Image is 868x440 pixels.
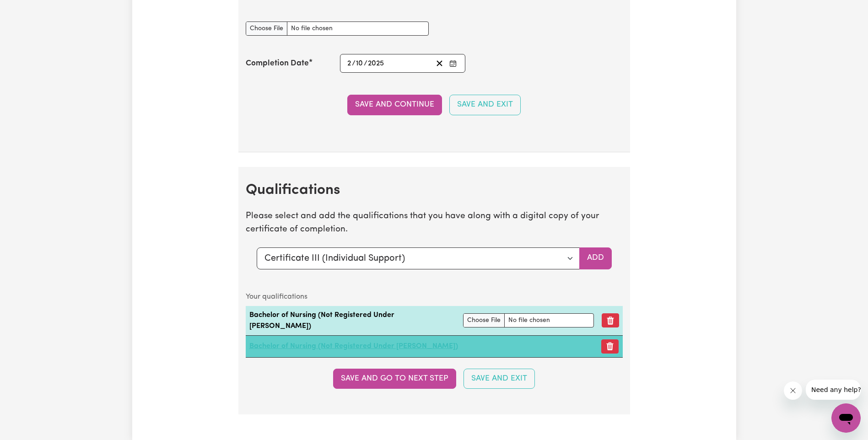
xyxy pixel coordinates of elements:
p: Please select and add the qualifications that you have along with a digital copy of your certific... [246,210,623,236]
button: Clear date [432,57,447,70]
button: Remove qualification [602,313,619,327]
iframe: Message from company [806,380,861,400]
iframe: Button to launch messaging window [831,403,861,433]
input: -- [347,57,352,70]
button: Save and Exit [449,95,521,115]
label: Completion Date [246,58,309,70]
td: Bachelor of Nursing (Not Registered Under [PERSON_NAME]) [246,306,460,336]
button: Save and Continue [347,95,442,115]
input: ---- [367,57,385,70]
input: -- [356,57,364,70]
span: / [364,59,367,68]
span: Need any help? [5,6,55,14]
a: Bachelor of Nursing (Not Registered Under [PERSON_NAME]) [249,343,458,350]
button: Remove certificate [601,339,619,354]
button: Add selected qualification [579,247,612,269]
button: Save and go to next step [333,369,456,389]
button: Enter the Completion Date of your CPR Course [447,57,459,70]
span: / [352,59,356,68]
button: Save and Exit [464,369,535,389]
h2: Qualifications [246,182,623,199]
caption: Your qualifications [246,288,623,306]
iframe: Close message [784,381,802,400]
